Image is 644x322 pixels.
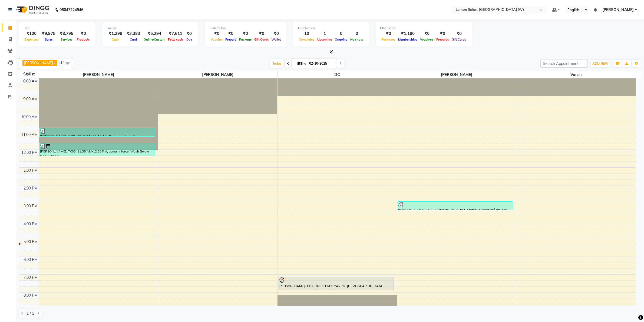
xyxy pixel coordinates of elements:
span: Today [270,59,284,68]
span: Cash [110,38,121,41]
div: 8:00 AM [22,78,39,84]
span: Ongoing [333,38,349,41]
div: ₹0 [419,31,435,37]
div: Redemption [209,26,282,31]
div: 11:00 AM [20,132,39,138]
a: x [53,61,55,65]
span: Package [238,38,253,41]
span: Products [75,38,91,41]
div: [PERSON_NAME], TK03, 11:35 AM-12:20 PM, Loreal Inforcer Wash Below Waist (₹935) [40,143,155,156]
span: Prepaid [224,38,238,41]
span: [PERSON_NAME] [24,61,53,65]
span: DC [278,71,397,78]
span: Upcoming [316,38,333,41]
div: ₹0 [270,31,282,37]
div: ₹7,611 [167,31,184,37]
div: 12:00 PM [20,150,39,155]
span: [PERSON_NAME] [602,7,634,13]
span: Gift Cards [450,38,468,41]
div: ₹0 [435,31,450,37]
span: Vansh [516,71,636,78]
span: Due [185,38,193,41]
div: ₹3,383 [124,31,142,37]
span: No show [349,38,365,41]
span: Packages [380,38,397,41]
div: 5:00 PM [22,239,39,245]
div: Appointment [298,26,365,31]
div: ₹0 [75,31,91,37]
span: Expenses [23,38,40,41]
span: [PERSON_NAME] [397,71,516,78]
input: Search Appointment [540,59,588,68]
span: [PERSON_NAME] [158,71,277,78]
div: ₹1,298 [107,31,124,37]
button: ADD NEW [591,60,610,67]
span: Online/Custom [142,38,167,41]
b: 08047224946 [60,2,83,17]
div: 3:00 PM [22,203,39,209]
span: Voucher [209,38,224,41]
span: [PERSON_NAME] [39,71,158,78]
div: ₹0 [209,31,224,37]
span: Memberships [397,38,419,41]
span: Vouchers [419,38,435,41]
input: 2025-10-02 [308,59,335,68]
div: ₹0 [253,31,270,37]
div: Other sales [380,26,468,31]
div: ₹0 [380,31,397,37]
span: Thu [296,61,308,65]
div: 10 [298,31,316,37]
div: ₹5,294 [142,31,167,37]
span: Card [128,38,138,41]
div: ₹9,975 [40,31,58,37]
div: 0 [349,31,365,37]
img: logo [14,2,51,17]
div: 7:00 PM [22,275,39,280]
div: 1 [316,31,333,37]
div: ₹100 [23,31,40,37]
span: ADD NEW [592,61,608,65]
span: Services [59,38,74,41]
div: [PERSON_NAME], TK11, 02:50 PM-03:20 PM, Aroma Oil Foot Reflexology (₹1650) [398,202,513,210]
div: ₹8,795 [58,31,75,37]
div: 6:00 PM [22,257,39,263]
span: +14 [58,60,69,65]
div: ₹0 [238,31,253,37]
div: 8:00 PM [22,293,39,298]
div: Total [23,26,91,31]
span: Completed [298,38,316,41]
span: Gift Cards [253,38,270,41]
div: ₹1,180 [397,31,419,37]
div: 9:00 AM [22,96,39,102]
div: Stylist [19,71,39,77]
div: 1:00 PM [22,168,39,173]
div: Finance [107,26,194,31]
div: 2:00 PM [22,185,39,191]
div: 4:00 PM [22,221,39,227]
span: Sales [44,38,54,41]
div: ₹0 [184,31,194,37]
span: Petty cash [167,38,184,41]
span: Wallet [270,38,282,41]
span: 1 / 1 [27,311,34,316]
div: [PERSON_NAME], TK08, 07:00 PM-07:45 PM, [DEMOGRAPHIC_DATA] Haircut (Senior stylist) W/O Hair wash [278,277,393,290]
div: 0 [333,31,349,37]
div: ₹0 [224,31,238,37]
div: ₹0 [450,31,468,37]
span: Prepaids [435,38,450,41]
div: [PERSON_NAME], TK01, 10:45 AM-11:15 AM, Kerastase Fusio Scrub [DEMOGRAPHIC_DATA] (₹2200) [40,128,155,136]
div: 10:00 AM [20,114,39,120]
